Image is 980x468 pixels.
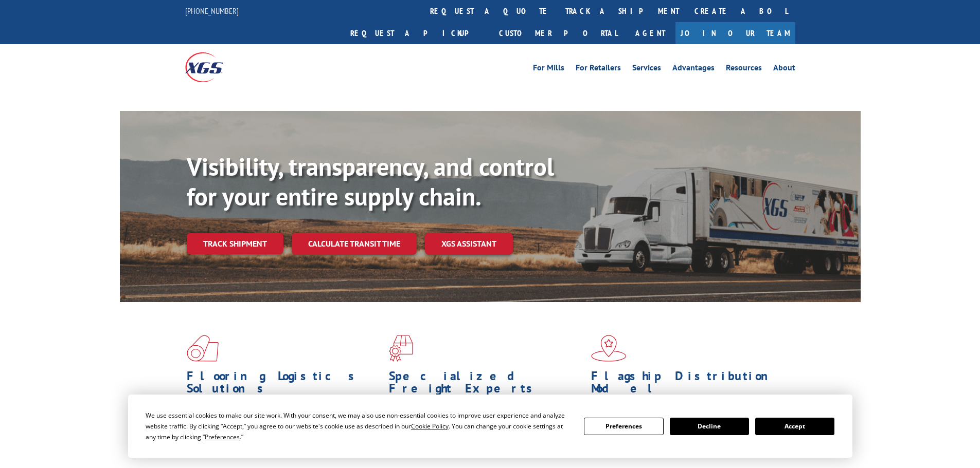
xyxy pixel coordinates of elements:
[425,233,513,255] a: XGS ASSISTANT
[389,335,413,362] img: xgs-icon-focused-on-flooring-red
[187,335,219,362] img: xgs-icon-total-supply-chain-intelligence-red
[292,233,417,255] a: Calculate transit time
[411,422,449,430] span: Cookie Policy
[533,64,564,75] a: For Mills
[591,335,627,362] img: xgs-icon-flagship-distribution-model-red
[675,22,795,44] a: Join Our Team
[672,64,715,75] a: Advantages
[187,151,554,212] b: Visibility, transparency, and control for your entire supply chain.
[726,64,762,75] a: Resources
[755,418,834,435] button: Accept
[146,410,572,442] div: We use essential cookies to make our site work. With your consent, we may also use non-essential ...
[187,233,283,254] a: Track shipment
[670,418,749,435] button: Decline
[576,64,621,75] a: For Retailers
[773,64,795,75] a: About
[343,22,491,44] a: Request a pickup
[128,395,852,458] div: Cookie Consent Prompt
[491,22,625,44] a: Customer Portal
[625,22,675,44] a: Agent
[187,370,381,400] h1: Flooring Logistics Solutions
[389,370,583,400] h1: Specialized Freight Experts
[185,6,239,16] a: [PHONE_NUMBER]
[584,418,663,435] button: Preferences
[591,370,786,400] h1: Flagship Distribution Model
[632,64,661,75] a: Services
[205,433,240,441] span: Preferences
